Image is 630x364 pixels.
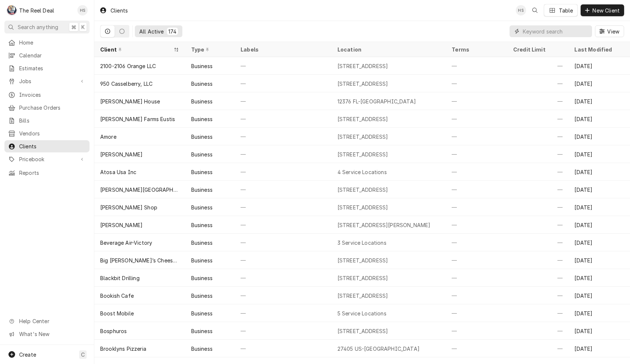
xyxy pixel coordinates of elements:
[337,151,388,158] div: [STREET_ADDRESS]
[235,110,332,128] div: —
[507,145,569,163] div: —
[235,128,332,145] div: —
[337,345,420,353] div: 27405 US-[GEOGRAPHIC_DATA]
[235,198,332,216] div: —
[4,153,90,165] a: Go to Pricebook
[337,327,388,335] div: [STREET_ADDRESS]
[100,46,172,53] div: Client
[507,92,569,110] div: —
[591,7,621,14] span: New Client
[19,91,86,99] span: Invoices
[507,198,569,216] div: —
[19,64,86,72] span: Estimates
[507,287,569,304] div: —
[235,340,332,357] div: —
[191,151,213,158] div: Business
[529,4,541,16] button: Open search
[446,340,507,357] div: —
[19,330,85,338] span: What's New
[568,145,630,163] div: [DATE]
[516,5,526,15] div: Heath Strawbridge's Avatar
[337,239,386,247] div: 3 Service Locations
[19,351,36,358] span: Create
[100,345,146,353] div: Brooklyns Pizzeria
[100,186,179,194] div: [PERSON_NAME][GEOGRAPHIC_DATA] Ice
[100,221,143,229] div: [PERSON_NAME]
[100,310,134,317] div: Boost Mobile
[191,98,213,105] div: Business
[574,46,623,53] div: Last Modified
[507,322,569,340] div: —
[235,322,332,340] div: —
[337,292,388,300] div: [STREET_ADDRESS]
[191,168,213,176] div: Business
[606,28,621,35] span: View
[19,77,75,85] span: Jobs
[452,46,500,53] div: Terms
[337,115,388,123] div: [STREET_ADDRESS]
[100,151,143,158] div: [PERSON_NAME]
[568,128,630,145] div: [DATE]
[446,163,507,181] div: —
[513,46,561,53] div: Credit Limit
[139,28,164,35] div: All Active
[235,251,332,269] div: —
[568,322,630,340] div: [DATE]
[507,163,569,181] div: —
[337,98,416,105] div: 12376 FL-[GEOGRAPHIC_DATA]
[19,130,86,137] span: Vendors
[235,234,332,251] div: —
[235,163,332,181] div: —
[516,5,526,15] div: HS
[446,57,507,75] div: —
[568,198,630,216] div: [DATE]
[446,322,507,340] div: —
[568,181,630,198] div: [DATE]
[568,216,630,234] div: [DATE]
[507,110,569,128] div: —
[507,269,569,287] div: —
[191,239,213,247] div: Business
[446,269,507,287] div: —
[191,221,213,229] div: Business
[507,251,569,269] div: —
[568,110,630,128] div: [DATE]
[191,186,213,194] div: Business
[4,102,90,114] a: Purchase Orders
[100,168,136,176] div: Atosa Usa Inc
[191,274,213,282] div: Business
[100,115,175,123] div: [PERSON_NAME] Farms Eustis
[507,128,569,145] div: —
[446,198,507,216] div: —
[191,345,213,353] div: Business
[581,4,624,16] button: New Client
[100,98,160,105] div: [PERSON_NAME] House
[191,204,213,211] div: Business
[446,287,507,304] div: —
[4,62,90,74] a: Estimates
[19,317,85,325] span: Help Center
[568,340,630,357] div: [DATE]
[235,304,332,322] div: —
[81,23,85,31] span: K
[235,57,332,75] div: —
[191,327,213,335] div: Business
[446,110,507,128] div: —
[4,140,90,152] a: Clients
[568,92,630,110] div: [DATE]
[77,5,88,15] div: HS
[19,52,86,59] span: Calendar
[337,80,388,88] div: [STREET_ADDRESS]
[191,310,213,317] div: Business
[568,269,630,287] div: [DATE]
[337,46,440,53] div: Location
[191,292,213,300] div: Business
[4,49,90,61] a: Calendar
[446,75,507,92] div: —
[100,204,157,211] div: [PERSON_NAME] Shop
[77,5,88,15] div: Heath Strawbridge's Avatar
[19,104,86,112] span: Purchase Orders
[568,304,630,322] div: [DATE]
[4,21,90,33] button: Search anything⌘K
[446,145,507,163] div: —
